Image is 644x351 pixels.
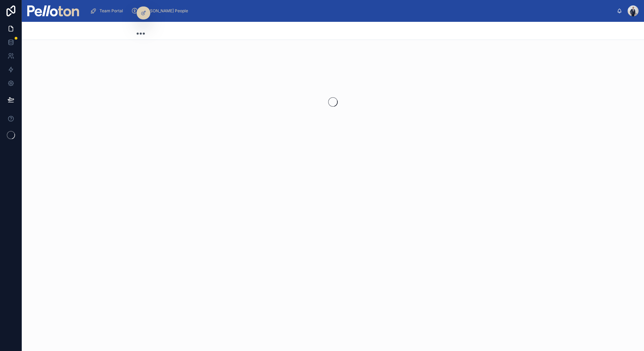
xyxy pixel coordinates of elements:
[88,5,128,17] a: Team Portal
[99,8,123,14] span: Team Portal
[85,3,617,18] div: scrollable content
[141,8,188,14] span: [PERSON_NAME] People
[27,5,79,16] img: App logo
[129,5,193,17] a: [PERSON_NAME] People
